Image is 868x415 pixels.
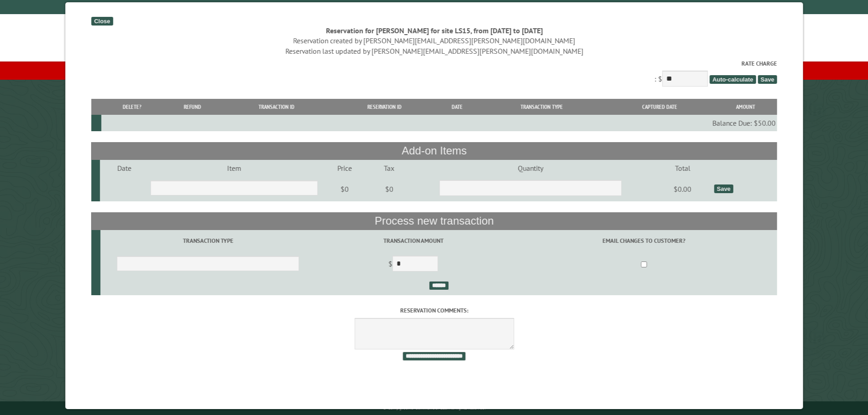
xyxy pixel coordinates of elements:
th: Amount [714,99,777,115]
td: Date [100,160,149,176]
th: Refund [163,99,221,115]
th: Date [437,99,478,115]
span: Save [758,75,777,84]
div: Reservation last updated by [PERSON_NAME][EMAIL_ADDRESS][PERSON_NAME][DOMAIN_NAME] [91,46,777,56]
div: : $ [91,59,777,89]
div: Reservation created by [PERSON_NAME][EMAIL_ADDRESS][PERSON_NAME][DOMAIN_NAME] [91,36,777,46]
td: $0 [319,176,370,202]
span: Auto-calculate [709,75,756,84]
th: Process new transaction [91,212,777,230]
td: $ [315,252,511,277]
label: Transaction Type [102,236,314,245]
td: $0.00 [652,176,713,202]
td: $0 [370,176,408,202]
td: Total [652,160,713,176]
label: Reservation comments: [91,306,777,315]
td: Quantity [408,160,652,176]
td: Balance Due: $50.00 [101,115,777,131]
td: Price [319,160,370,176]
label: Rate Charge [91,59,777,68]
th: Delete? [101,99,163,115]
th: Transaction ID [221,99,331,115]
label: Transaction Amount [317,236,509,245]
td: Tax [370,160,408,176]
th: Reservation ID [332,99,437,115]
small: © Campground Commander LLC. All rights reserved. [383,405,486,411]
div: Reservation for [PERSON_NAME] for site LS15, from [DATE] to [DATE] [91,26,777,36]
label: Email changes to customer? [512,236,776,245]
th: Add-on Items [91,142,777,159]
div: Save [714,184,733,193]
th: Transaction Type [478,99,606,115]
div: Close [91,17,113,26]
td: Item [149,160,319,176]
th: Captured Date [606,99,714,115]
